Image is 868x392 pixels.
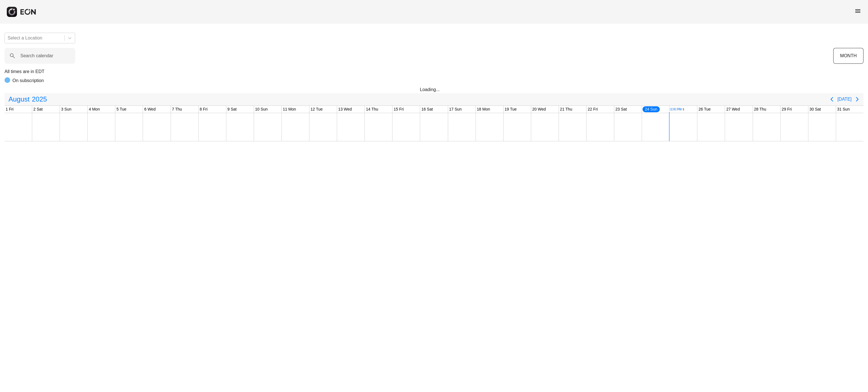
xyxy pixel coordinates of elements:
[642,106,660,113] div: 24 Sun
[12,77,44,84] p: On subscription
[337,106,353,113] div: 13 Wed
[7,94,31,105] span: August
[309,106,324,113] div: 12 Tue
[614,106,628,113] div: 23 Sat
[392,106,405,113] div: 15 Fri
[143,106,157,113] div: 6 Wed
[226,106,238,113] div: 9 Sat
[31,94,48,105] span: 2025
[697,106,712,113] div: 26 Tue
[587,106,599,113] div: 22 Fri
[5,68,863,75] p: All times are in EDT
[559,106,573,113] div: 21 Thu
[753,106,767,113] div: 28 Thu
[504,106,518,113] div: 19 Tue
[254,106,269,113] div: 10 Sun
[670,106,685,113] div: 25 Mon
[115,106,127,113] div: 5 Tue
[171,106,183,113] div: 7 Thu
[836,106,851,113] div: 31 Sun
[833,48,863,64] button: MONTH
[781,106,793,113] div: 29 Fri
[837,94,852,104] button: [DATE]
[5,94,50,105] button: August2025
[32,106,44,113] div: 2 Sat
[20,52,53,59] label: Search calendar
[60,106,73,113] div: 3 Sun
[199,106,209,113] div: 8 Fri
[5,106,15,113] div: 1 Fri
[282,106,297,113] div: 11 Mon
[88,106,101,113] div: 4 Mon
[725,106,741,113] div: 27 Wed
[854,8,861,14] span: menu
[420,106,434,113] div: 16 Sat
[365,106,379,113] div: 14 Thu
[448,106,463,113] div: 17 Sun
[531,106,547,113] div: 20 Wed
[826,94,837,105] button: Previous page
[476,106,491,113] div: 18 Mon
[420,86,448,93] div: Loading...
[852,94,863,105] button: Next page
[808,106,822,113] div: 30 Sat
